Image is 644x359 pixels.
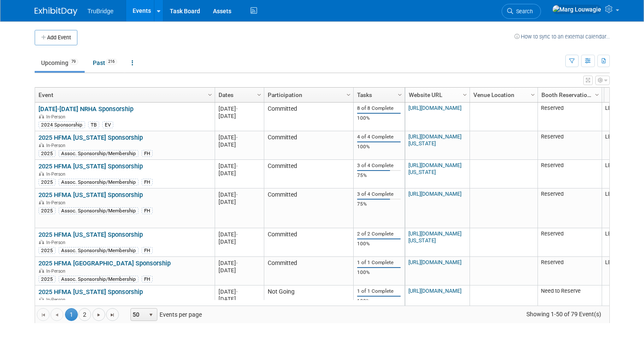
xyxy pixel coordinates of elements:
td: Reserved [538,188,602,228]
div: [DATE] [219,198,260,206]
a: Go to the previous page [50,308,63,321]
td: Reserved [538,257,602,285]
button: Add Event [35,30,77,45]
div: [DATE] [219,162,260,170]
div: [DATE] [219,134,260,141]
a: 2025 HFMA [GEOGRAPHIC_DATA] Sponsorship [38,259,171,267]
div: 2025 [38,247,56,254]
div: FH [142,207,153,214]
div: 2025 [38,207,56,214]
a: Upcoming79 [35,55,85,71]
div: [DATE] [219,288,260,295]
td: Committed [264,160,353,188]
span: Column Settings [256,91,263,98]
span: 50 [131,309,145,321]
a: Website URL [409,88,464,102]
div: [DATE] [219,105,260,112]
div: 100% [357,241,401,247]
span: 216 [106,59,117,65]
a: 2025 HFMA [US_STATE] Sponsorship [38,288,143,296]
td: Committed [264,257,353,285]
span: Go to the last page [109,312,116,318]
span: Column Settings [207,91,213,98]
td: Committed [264,188,353,228]
span: Events per page [119,308,210,321]
img: In-Person Event [39,171,44,176]
td: Reserved [538,131,602,160]
span: In-Person [46,268,68,274]
a: [URL][DOMAIN_NAME][US_STATE] [408,162,461,175]
div: [DATE] [219,170,260,177]
div: FH [142,179,153,185]
td: Committed [264,103,353,131]
a: 2025 HFMA [US_STATE] Sponsorship [38,134,143,141]
div: Assoc. Sponsorship/Membership [59,247,139,254]
span: - [236,163,238,169]
img: In-Person Event [39,268,44,273]
div: [DATE] [219,112,260,120]
img: In-Person Event [39,200,44,204]
div: 100% [357,298,401,304]
span: Go to the first page [40,312,47,318]
div: [DATE] [219,141,260,148]
a: [DATE]-[DATE] NRHA Sponsorship [38,105,133,113]
span: Column Settings [396,91,403,98]
span: Go to the previous page [53,312,60,318]
div: 100% [357,269,401,276]
div: 4 of 4 Complete [357,134,401,140]
a: Column Settings [344,88,353,100]
span: In-Person [46,143,68,148]
div: 75% [357,201,401,207]
span: - [236,106,238,112]
div: Assoc. Sponsorship/Membership [59,150,139,157]
a: 2025 HFMA [US_STATE] Sponsorship [38,191,143,199]
span: In-Person [46,114,68,120]
a: [URL][DOMAIN_NAME] [408,259,461,265]
div: [DATE] [219,238,260,245]
a: 2025 HFMA [US_STATE] Sponsorship [38,231,143,238]
span: - [236,134,238,141]
div: 2025 [38,276,56,282]
a: [URL][DOMAIN_NAME] [408,105,461,111]
div: 2025 [38,150,56,157]
a: Column Settings [254,88,264,100]
div: 8 of 8 Complete [357,105,401,112]
a: Go to the first page [37,308,50,321]
span: - [236,260,238,266]
img: Marg Louwagie [552,5,602,14]
div: 3 of 4 Complete [357,162,401,169]
a: Column Settings [528,88,538,100]
span: In-Person [46,297,68,303]
a: [URL][DOMAIN_NAME][US_STATE] [408,230,461,244]
a: Event [38,88,209,102]
td: Committed [264,131,353,160]
a: Venue Location [473,88,532,102]
td: Reserved [538,160,602,188]
span: Column Settings [529,91,536,98]
a: Go to the last page [106,308,119,321]
a: Column Settings [592,88,602,100]
span: - [236,191,238,198]
img: In-Person Event [39,143,44,147]
a: Booth Reservation Status [541,88,596,102]
a: [URL][DOMAIN_NAME] [408,288,461,294]
a: 2 [78,308,91,321]
img: ExhibitDay [35,7,77,16]
div: [DATE] [219,191,260,198]
img: In-Person Event [39,297,44,301]
div: FH [142,150,153,157]
span: Column Settings [345,91,352,98]
div: Assoc. Sponsorship/Membership [59,207,139,214]
a: Go to the next page [92,308,105,321]
div: EV [102,121,113,128]
img: In-Person Event [39,240,44,244]
div: [DATE] [219,259,260,267]
a: Participation [268,88,348,102]
a: [URL][DOMAIN_NAME] [408,191,461,197]
span: 79 [69,59,78,65]
a: Search [502,4,541,19]
div: 1 of 1 Complete [357,288,401,294]
span: Go to the next page [95,312,102,318]
td: Committed [264,228,353,257]
span: Column Settings [594,91,600,98]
